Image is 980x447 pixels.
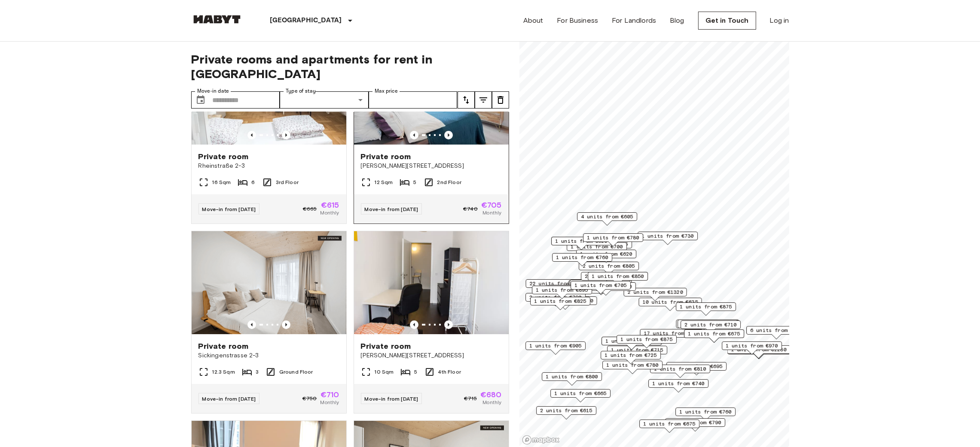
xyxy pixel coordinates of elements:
[212,368,235,376] span: 12.3 Sqm
[365,396,418,402] span: Move-in from [DATE]
[670,15,684,26] a: Blog
[551,237,611,250] div: Map marker
[640,329,703,342] div: Map marker
[375,88,398,95] label: Max price
[414,368,417,376] span: 5
[354,41,509,224] a: Marketing picture of unit DE-01-008-004-05HFPrevious imagePrevious imagePrivate room[PERSON_NAME]...
[567,242,627,256] div: Map marker
[670,362,723,370] span: 1 units from €695
[321,391,339,399] span: €710
[648,379,708,393] div: Map marker
[540,407,592,414] span: 2 units from €615
[361,162,502,170] span: [PERSON_NAME][STREET_ADDRESS]
[191,231,347,414] a: Marketing picture of unit DE-01-477-035-03Previous imagePrevious imagePrivate roomSickingenstrass...
[556,254,608,261] span: 1 units from €760
[361,351,502,360] span: [PERSON_NAME][STREET_ADDRESS]
[611,346,663,354] span: 1 units from €715
[482,399,501,406] span: Monthly
[654,365,706,373] span: 1 units from €810
[482,209,501,217] span: Monthly
[532,286,592,299] div: Map marker
[247,320,256,329] button: Previous image
[444,131,453,139] button: Previous image
[605,337,658,345] span: 1 units from €835
[536,286,588,294] span: 1 units from €895
[639,420,699,433] div: Map marker
[607,346,667,359] div: Map marker
[666,362,727,375] div: Map marker
[684,321,737,329] span: 2 units from €710
[750,326,803,334] span: 6 units from €645
[641,232,694,240] span: 1 units from €730
[191,15,243,24] img: Habyt
[698,12,756,30] a: Get in Touch
[680,303,732,311] span: 1 units from €875
[579,262,639,275] div: Map marker
[546,373,598,381] span: 1 units from €800
[492,91,509,109] button: tune
[547,285,608,298] div: Map marker
[681,320,734,328] span: 1 units from €710
[551,285,604,293] span: 4 units from €665
[587,234,639,242] span: 1 units from €780
[588,272,648,285] div: Map marker
[463,205,478,213] span: €740
[638,298,702,311] div: Map marker
[612,15,656,26] a: For Landlords
[320,209,339,217] span: Monthly
[585,272,637,280] span: 2 units from €655
[458,91,475,109] button: tune
[552,253,612,266] div: Map marker
[247,131,256,139] button: Previous image
[354,231,509,414] a: Marketing picture of unit DE-01-302-010-01Previous imagePrevious imagePrivate room[PERSON_NAME][S...
[688,330,740,338] span: 1 units from €675
[303,205,317,213] span: €665
[638,232,698,245] div: Map marker
[726,342,778,350] span: 1 units from €970
[602,361,662,374] div: Map marker
[571,281,631,294] div: Map marker
[192,91,209,109] button: Choose date
[601,351,661,364] div: Map marker
[571,243,623,251] span: 1 units from €700
[643,420,696,428] span: 1 units from €675
[581,213,633,220] span: 4 units from €605
[583,233,643,247] div: Map marker
[529,280,585,287] span: 22 units from €655
[770,15,789,26] a: Log in
[198,162,339,170] span: Rheinstraße 2-3
[525,293,586,306] div: Map marker
[678,320,739,333] div: Map marker
[361,151,411,162] span: Private room
[583,262,635,270] span: 2 units from €805
[623,288,687,301] div: Map marker
[577,212,637,226] div: Map marker
[256,368,259,376] span: 3
[722,341,782,355] div: Map marker
[529,293,582,301] span: 2 units from €790
[580,250,632,258] span: 1 units from €620
[198,351,339,360] span: Sickingenstrasse 2-3
[481,201,502,209] span: €705
[525,279,589,293] div: Map marker
[681,320,741,334] div: Map marker
[576,250,636,263] div: Map marker
[279,368,313,376] span: Ground Floor
[731,346,786,353] span: 1 units from €1280
[669,419,721,426] span: 1 units from €790
[665,418,725,432] div: Map marker
[678,320,738,333] div: Map marker
[444,320,453,329] button: Previous image
[361,341,411,351] span: Private room
[542,372,602,386] div: Map marker
[601,337,662,350] div: Map marker
[522,435,560,445] a: Mapbox logo
[537,297,593,305] span: 1 units from €1200
[568,280,632,293] div: Map marker
[580,283,632,290] span: 2 units from €760
[606,361,659,369] span: 1 units from €780
[617,335,677,348] div: Map marker
[650,365,710,378] div: Map marker
[438,368,461,376] span: 4th Floor
[574,281,627,289] span: 1 units from €705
